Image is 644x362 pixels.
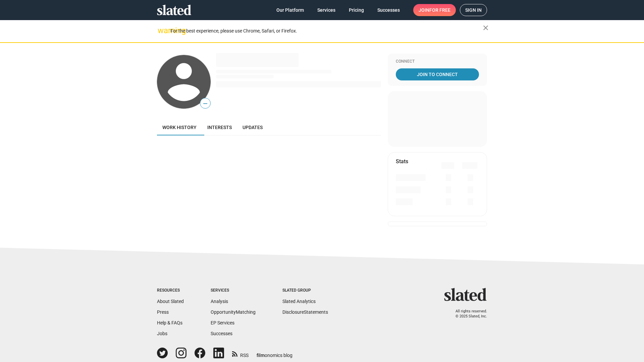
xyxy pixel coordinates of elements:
a: Successes [372,4,405,16]
span: Our Platform [276,4,304,16]
span: film [257,353,265,358]
span: — [200,99,210,108]
div: Resources [157,288,184,293]
span: for free [429,4,450,16]
span: Services [317,4,335,16]
a: Press [157,309,169,315]
span: Join [419,4,450,16]
a: OpportunityMatching [211,309,256,315]
mat-icon: warning [158,26,166,35]
a: RSS [232,348,249,359]
a: Pricing [343,4,369,16]
span: Sign in [465,4,482,16]
span: Join To Connect [397,68,478,80]
div: For the best experience, please use Chrome, Safari, or Firefox. [170,26,483,36]
a: DisclosureStatements [282,309,328,315]
a: Analysis [211,299,228,304]
p: All rights reserved. © 2025 Slated, Inc. [448,309,487,319]
a: Services [312,4,341,16]
div: Connect [396,59,479,64]
a: About Slated [157,299,184,304]
div: Services [211,288,256,293]
a: Join To Connect [396,68,479,80]
a: Jobs [157,331,167,336]
a: Our Platform [271,4,309,16]
a: Slated Analytics [282,299,316,304]
span: Successes [377,4,400,16]
span: Pricing [349,4,364,16]
mat-card-title: Stats [396,158,408,165]
a: Joinfor free [413,4,456,16]
div: Slated Group [282,288,328,293]
a: EP Services [211,320,234,325]
span: Interests [207,125,232,130]
a: Successes [211,331,232,336]
a: Updates [237,119,268,135]
span: Updates [243,125,263,130]
a: Work history [157,119,202,135]
mat-icon: close [482,24,490,32]
a: filmonomics blog [257,347,292,359]
a: Sign in [460,4,487,16]
span: Work history [162,125,197,130]
a: Interests [202,119,237,135]
a: Help & FAQs [157,320,182,325]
